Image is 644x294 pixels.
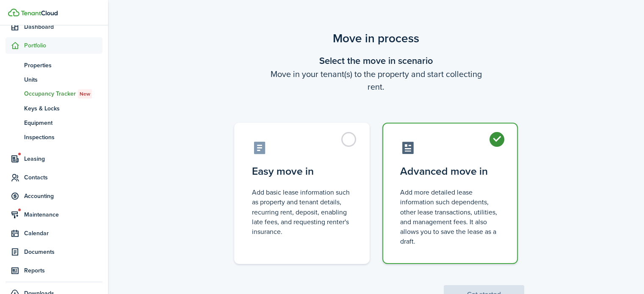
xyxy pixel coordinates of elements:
span: Keys & Locks [24,104,102,113]
wizard-step-header-title: Select the move in scenario [228,54,524,68]
a: Reports [6,262,102,279]
span: Inspections [24,133,102,142]
span: Reports [24,266,102,275]
wizard-step-header-description: Move in your tenant(s) to the property and start collecting rent. [228,68,524,93]
a: Keys & Locks [6,101,102,115]
span: Accounting [24,192,102,201]
span: Properties [24,61,102,70]
img: TenantCloud [21,11,58,16]
span: Units [24,75,102,84]
scenario-title: Move in process [228,30,524,47]
span: Maintenance [24,210,102,219]
span: Calendar [24,229,102,238]
span: Portfolio [24,41,102,50]
span: Occupancy Tracker [24,89,102,99]
a: Equipment [6,115,102,130]
span: Leasing [24,154,102,163]
a: Units [6,72,102,87]
control-radio-card-description: Add more detailed lease information such dependents, other lease transactions, utilities, and man... [400,187,500,246]
span: Dashboard [24,22,102,31]
a: Properties [6,58,102,72]
img: TenantCloud [8,8,19,16]
a: Dashboard [6,19,102,35]
control-radio-card-title: Advanced move in [400,164,500,179]
span: New [80,90,90,98]
span: Documents [24,247,102,256]
span: Equipment [24,118,102,127]
span: Contacts [24,173,102,182]
control-radio-card-description: Add basic lease information such as property and tenant details, recurring rent, deposit, enablin... [252,187,352,236]
a: Occupancy TrackerNew [6,87,102,101]
a: Inspections [6,130,102,144]
control-radio-card-title: Easy move in [252,164,352,179]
